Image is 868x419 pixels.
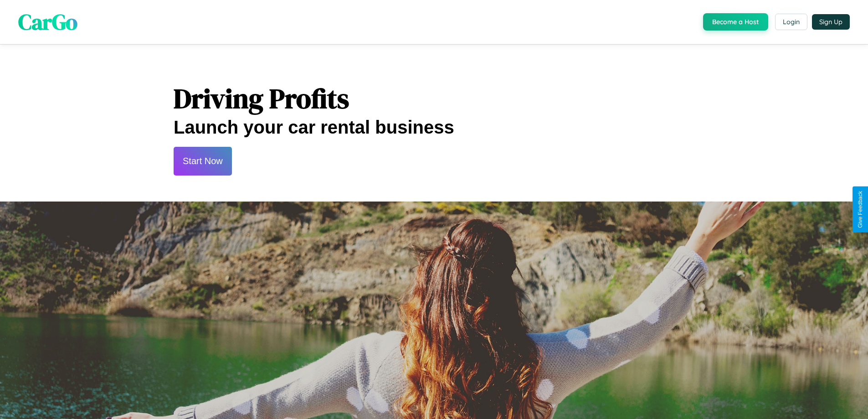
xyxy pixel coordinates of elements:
h1: Driving Profits [174,80,694,117]
button: Start Now [174,147,232,176]
button: Sign Up [812,14,850,30]
h2: Launch your car rental business [174,117,694,138]
span: CarGo [18,7,77,37]
button: Login [775,14,807,30]
div: Give Feedback [857,191,863,228]
button: Become a Host [703,13,768,31]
